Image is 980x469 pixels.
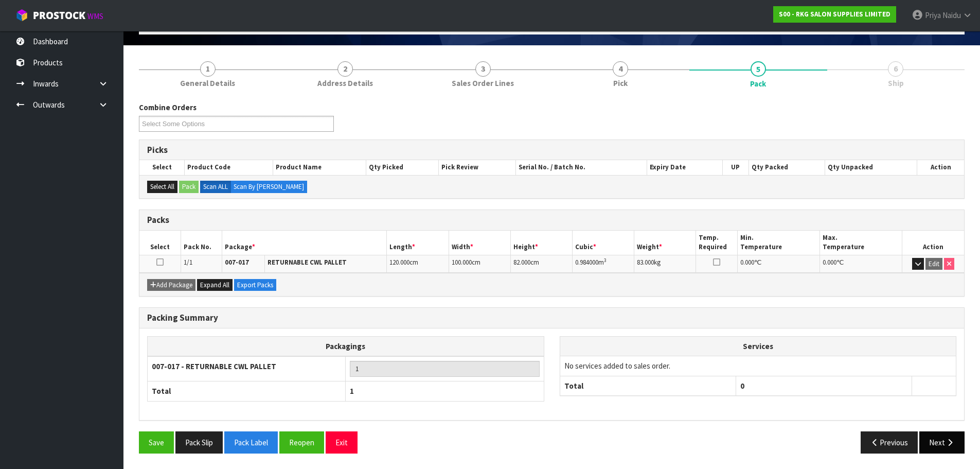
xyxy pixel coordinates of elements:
th: Package [222,231,387,255]
span: 1 [200,61,216,77]
span: ProStock [33,9,85,22]
span: Naidu [942,10,961,20]
td: ℃ [819,255,902,273]
th: Height [510,231,572,255]
span: 0 [740,381,744,391]
th: Qty Unpacked [825,160,917,175]
small: WMS [87,11,103,21]
h3: Picks [147,145,956,155]
h3: Packs [147,215,956,225]
button: Exit [326,431,358,454]
span: 6 [888,61,903,77]
th: Total [148,381,346,401]
strong: 007-017 [225,258,249,267]
th: Action [917,160,964,175]
strong: RETURNABLE CWL PALLET [268,258,347,267]
label: Scan ALL [200,181,231,193]
span: Pack [139,94,965,461]
th: Total [560,376,736,395]
sup: 3 [604,257,607,264]
span: Pick [613,78,628,89]
span: General Details [180,78,235,89]
img: cube-alt.png [15,9,28,22]
th: Qty Picked [366,160,439,175]
a: S00 - RKG SALON SUPPLIES LIMITED [773,6,896,23]
th: Length [387,231,449,255]
th: Pick Review [439,160,516,175]
span: Ship [888,78,904,89]
td: kg [634,255,696,273]
button: Edit [925,258,942,270]
span: 2 [337,61,353,77]
th: Action [902,231,964,255]
th: Serial No. / Batch No. [516,160,647,175]
th: Width [449,231,510,255]
button: Pack Label [224,431,278,454]
span: 0.984000 [575,258,598,267]
th: Cubic [573,231,634,255]
span: Pack [750,78,766,89]
th: UP [722,160,749,175]
span: Address Details [317,78,373,89]
th: Services [560,337,956,356]
td: m [573,255,634,273]
h3: Packing Summary [147,313,956,323]
th: Max. Temperature [819,231,902,255]
button: Reopen [279,431,324,454]
span: 83.000 [637,258,654,267]
th: Weight [634,231,696,255]
span: Sales Order Lines [452,78,514,89]
button: Select All [147,181,177,193]
button: Pack [179,181,199,193]
td: cm [449,255,510,273]
span: 0.000 [740,258,754,267]
button: Expand All [197,279,233,291]
td: No services added to sales order. [560,356,956,376]
span: 82.000 [513,258,530,267]
th: Select [139,231,181,255]
th: Product Name [273,160,366,175]
button: Previous [861,431,918,454]
button: Add Package [147,279,195,291]
th: Packagings [148,336,544,356]
label: Combine Orders [139,102,197,113]
strong: 007-017 - RETURNABLE CWL PALLET [152,361,276,371]
th: Expiry Date [647,160,723,175]
td: cm [510,255,572,273]
span: 1/1 [184,258,192,267]
button: Save [139,431,174,454]
th: Product Code [185,160,273,175]
th: Temp. Required [696,231,737,255]
th: Min. Temperature [737,231,819,255]
span: 5 [751,61,766,77]
button: Export Packs [234,279,276,291]
strong: S00 - RKG SALON SUPPLIES LIMITED [779,10,890,19]
th: Qty Packed [749,160,825,175]
span: 100.000 [452,258,472,267]
button: Next [919,431,965,454]
span: 3 [475,61,491,77]
span: 1 [350,386,354,396]
label: Scan By [PERSON_NAME] [230,181,307,193]
td: cm [387,255,449,273]
th: Select [139,160,185,175]
span: 0.000 [823,258,836,267]
span: 4 [613,61,628,77]
td: ℃ [737,255,819,273]
span: 120.000 [389,258,409,267]
span: Priya [925,10,941,20]
button: Pack Slip [175,431,223,454]
span: Expand All [200,281,229,289]
th: Pack No. [181,231,222,255]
